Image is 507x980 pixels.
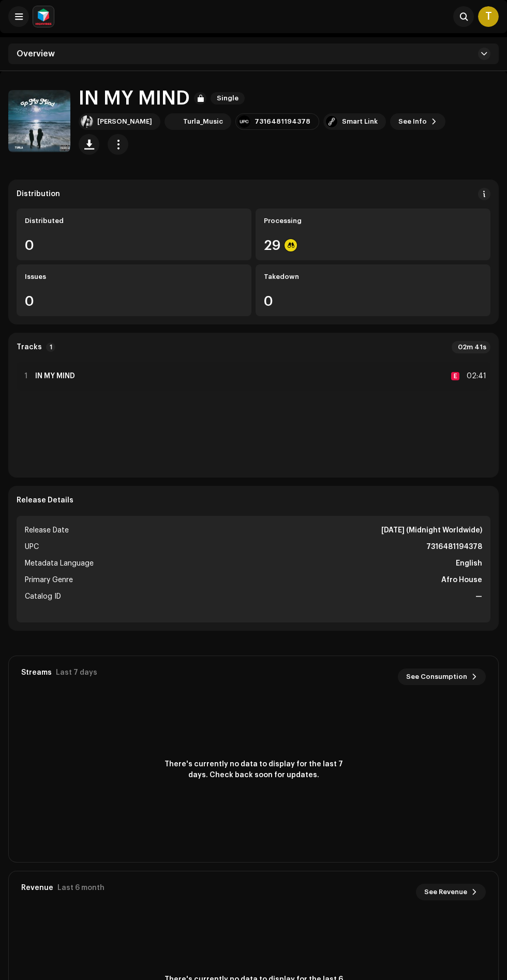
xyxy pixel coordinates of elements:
[255,117,310,126] div: 7316481194378
[264,217,482,225] div: Processing
[81,115,93,128] img: 020c3233-7d46-4d24-9ed4-e4b9d46f13b8
[264,273,482,281] div: Takedown
[342,117,378,126] div: Smart Link
[406,666,467,687] span: See Consumption
[183,117,223,126] div: Turla_Music
[17,190,60,198] div: Distribution
[167,115,179,128] img: 4c84f2aa-6a79-4a94-a768-a0fe4b0695b3
[160,759,347,781] span: There's currently no data to display for the last 7 days. Check back soon for updates.
[426,541,482,553] strong: 7316481194378
[97,117,152,126] div: [PERSON_NAME]
[25,217,243,225] div: Distributed
[17,343,42,351] strong: Tracks
[424,882,467,902] span: See Revenue
[8,90,70,152] img: a0183e91-efd3-4862-8b48-89f75da0dbc7
[33,6,54,27] img: feab3aad-9b62-475c-8caf-26f15a9573ee
[56,669,97,677] div: Last 7 days
[441,574,482,586] strong: Afro House
[79,87,190,109] h1: IN MY MIND
[416,884,486,900] button: See Revenue
[452,341,490,353] div: 02m 41s
[398,669,486,685] button: See Consumption
[25,273,243,281] div: Issues
[464,370,486,382] div: 02:41
[475,590,482,603] strong: —
[390,113,445,130] button: See Info
[57,884,105,892] div: Last 6 month
[25,557,94,570] span: Metadata Language
[25,524,69,537] span: Release Date
[25,541,39,553] span: UPC
[46,343,55,352] p-badge: 1
[381,524,482,537] strong: [DATE] (Midnight Worldwide)
[35,372,75,380] strong: IN MY MIND
[211,92,245,105] span: Single
[25,590,61,603] span: Catalog ID
[21,669,52,677] div: Streams
[25,574,73,586] span: Primary Genre
[21,884,53,892] div: Revenue
[478,6,499,27] div: T
[17,50,55,58] span: Overview
[17,496,73,504] strong: Release Details
[398,111,427,132] span: See Info
[456,557,482,570] strong: English
[451,372,459,380] div: E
